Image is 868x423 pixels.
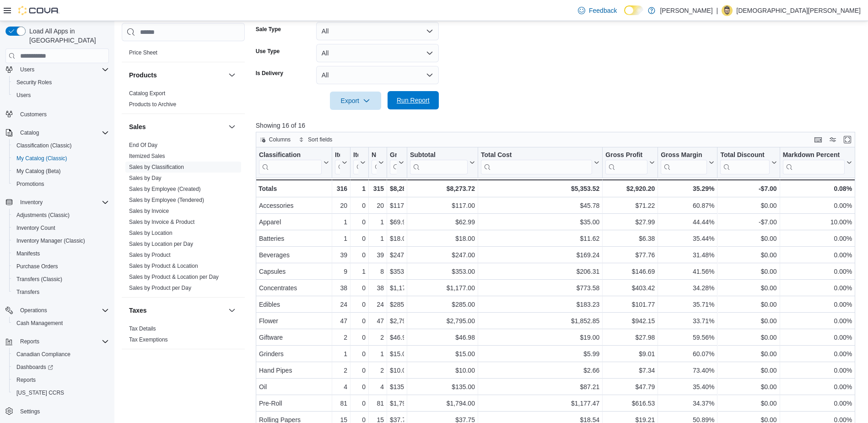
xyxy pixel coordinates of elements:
[410,233,475,244] div: $18.00
[605,151,655,174] button: Gross Profit
[353,299,366,310] div: 0
[481,233,599,244] div: $11.62
[16,389,64,396] span: [US_STATE] CCRS
[813,134,824,145] button: Keyboard shortcuts
[122,47,245,62] div: Pricing
[335,151,340,174] div: Items Sold
[330,92,381,110] button: Export
[129,152,165,160] span: Itemized Sales
[129,175,162,181] a: Sales by Day
[13,166,65,177] a: My Catalog (Beta)
[335,233,347,244] div: 1
[605,299,655,310] div: $101.77
[2,63,113,76] button: Users
[256,26,281,33] label: Sale Type
[16,336,109,347] span: Reports
[481,183,599,194] div: $5,353.52
[410,183,475,194] div: $8,273.72
[20,129,39,136] span: Catalog
[13,153,71,164] a: My Catalog (Classic)
[9,209,113,222] button: Adjustments (Classic)
[410,151,475,174] button: Subtotal
[13,222,109,233] span: Inventory Count
[20,307,47,314] span: Operations
[605,183,655,194] div: $2,920.20
[316,66,439,84] button: All
[661,200,714,211] div: 60.87%
[16,250,40,257] span: Manifests
[269,136,291,143] span: Columns
[410,266,475,277] div: $353.00
[9,165,113,178] button: My Catalog (Beta)
[129,284,191,292] span: Sales by Product per Day
[256,70,283,77] label: Is Delivery
[16,320,63,327] span: Cash Management
[259,151,329,174] button: Classification
[129,153,165,159] a: Itemized Sales
[9,152,113,165] button: My Catalog (Classic)
[129,90,165,97] span: Catalog Export
[226,70,237,81] button: Products
[129,251,171,259] span: Sales by Product
[259,249,329,260] div: Beverages
[390,151,404,174] button: Gross Sales
[129,306,147,315] h3: Taxes
[782,200,852,211] div: 0.00%
[605,266,655,277] div: $146.69
[9,89,113,102] button: Users
[410,151,468,174] div: Subtotal
[9,247,113,260] button: Manifests
[13,140,109,151] span: Classification (Classic)
[16,276,62,283] span: Transfers (Classic)
[410,249,475,260] div: $247.00
[129,274,219,280] a: Sales by Product & Location per Day
[335,249,347,260] div: 39
[13,235,109,246] span: Inventory Manager (Classic)
[720,299,776,310] div: $0.00
[13,374,39,385] a: Reports
[13,261,109,272] span: Purchase Orders
[372,266,384,277] div: 8
[129,174,162,182] span: Sales by Day
[720,233,776,244] div: $0.00
[661,282,714,293] div: 34.28%
[353,249,366,260] div: 0
[18,6,59,15] img: Cova
[353,151,358,174] div: Items Ref
[390,233,404,244] div: $18.00
[390,249,404,260] div: $247.00
[372,282,384,293] div: 38
[390,183,404,194] div: $8,280.72
[13,274,66,285] a: Transfers (Classic)
[9,178,113,190] button: Promotions
[13,318,109,329] span: Cash Management
[335,299,347,310] div: 24
[782,151,844,160] div: Markdown Percent
[720,282,776,293] div: $0.00
[335,217,347,228] div: 1
[661,217,714,228] div: 44.44%
[129,122,146,131] h3: Sales
[259,299,329,310] div: Edibles
[9,317,113,330] button: Cash Management
[13,318,66,329] a: Cash Management
[661,151,714,174] button: Gross Margin
[129,185,201,193] span: Sales by Employee (Created)
[122,140,245,297] div: Sales
[256,48,280,55] label: Use Type
[16,127,109,138] span: Catalog
[9,374,113,386] button: Reports
[16,197,109,208] span: Inventory
[782,282,852,293] div: 0.00%
[129,90,165,97] a: Catalog Export
[661,249,714,260] div: 31.48%
[259,217,329,228] div: Apparel
[720,151,776,174] button: Total Discount
[295,134,336,145] button: Sort fields
[13,77,109,88] span: Security Roles
[335,92,376,110] span: Export
[390,299,404,310] div: $285.00
[316,22,439,40] button: All
[13,374,109,385] span: Reports
[589,6,617,15] span: Feedback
